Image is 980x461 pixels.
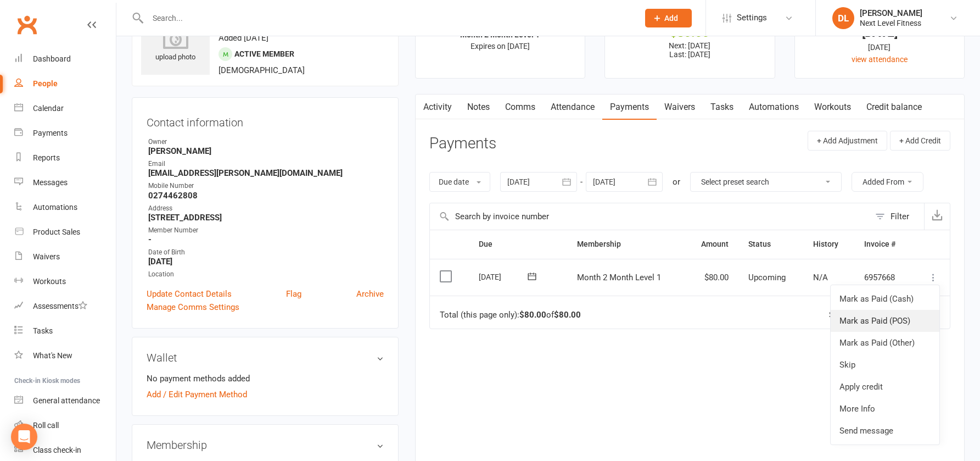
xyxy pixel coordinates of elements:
[870,203,924,230] button: Filter
[807,95,859,120] a: Workouts
[14,343,116,368] a: What's New
[860,8,922,18] div: [PERSON_NAME]
[33,153,60,162] div: Reports
[479,268,529,285] div: [DATE]
[33,203,77,212] div: Automations
[14,220,116,245] a: Product Sales
[429,135,496,152] h3: Payments
[148,213,384,223] strong: [STREET_ADDRESS]
[543,95,602,120] a: Attendance
[234,49,294,58] span: Active member
[831,288,939,310] a: Mark as Paid (Cash)
[497,95,543,120] a: Comms
[148,257,384,266] strong: [DATE]
[741,95,807,120] a: Automations
[148,159,384,169] div: Email
[831,310,939,332] a: Mark as Paid (POS)
[144,10,631,26] input: Search...
[14,121,116,146] a: Payments
[808,131,887,151] button: + Add Adjustment
[832,7,854,29] div: DL
[416,95,460,120] a: Activity
[147,372,384,385] li: No payment methods added
[148,191,384,201] strong: 0274462808
[147,287,232,301] a: Update Contact Details
[567,230,685,258] th: Membership
[615,27,764,38] div: $80.00
[147,301,239,314] a: Manage Comms Settings
[831,420,939,442] a: Send message
[33,79,58,88] div: People
[805,27,954,38] div: [DATE]
[11,424,37,450] div: Open Intercom Messenger
[14,319,116,343] a: Tasks
[657,95,703,120] a: Waivers
[831,332,939,354] a: Mark as Paid (Other)
[860,18,922,28] div: Next Level Fitness
[14,195,116,220] a: Automations
[286,287,301,301] a: Flag
[148,203,384,214] div: Address
[33,54,71,63] div: Dashboard
[891,210,909,223] div: Filter
[14,245,116,269] a: Waivers
[33,326,53,335] div: Tasks
[854,230,912,258] th: Invoice #
[813,273,828,282] span: N/A
[440,310,581,320] div: Total (this page only): of
[831,398,939,420] a: More Info
[829,310,926,320] div: Showing of payments
[33,277,66,286] div: Workouts
[805,41,954,53] div: [DATE]
[148,269,384,280] div: Location
[615,41,764,59] p: Next: [DATE] Last: [DATE]
[219,33,268,43] time: Added [DATE]
[469,230,567,258] th: Due
[14,413,116,438] a: Roll call
[13,11,41,38] a: Clubworx
[33,104,64,113] div: Calendar
[748,273,786,282] span: Upcoming
[148,181,384,191] div: Mobile Number
[33,396,100,405] div: General attendance
[645,9,692,27] button: Add
[33,446,81,454] div: Class check-in
[859,95,929,120] a: Credit balance
[890,131,950,151] button: + Add Credit
[33,421,59,430] div: Roll call
[33,129,68,137] div: Payments
[831,376,939,398] a: Apply credit
[147,439,384,451] h3: Membership
[33,252,60,261] div: Waivers
[148,146,384,156] strong: [PERSON_NAME]
[737,5,767,30] span: Settings
[148,225,384,236] div: Member Number
[14,269,116,294] a: Workouts
[602,95,657,120] a: Payments
[460,95,497,120] a: Notes
[33,351,72,360] div: What's New
[356,287,384,301] a: Archive
[14,146,116,170] a: Reports
[148,247,384,258] div: Date of Birth
[852,55,908,64] a: view attendance
[14,170,116,195] a: Messages
[147,112,384,129] h3: Contact information
[852,172,923,192] button: Added From
[147,352,384,364] h3: Wallet
[430,203,870,230] input: Search by invoice number
[141,27,210,63] div: upload photo
[14,294,116,319] a: Assessments
[14,47,116,71] a: Dashboard
[831,354,939,376] a: Skip
[148,137,384,147] div: Owner
[738,230,803,258] th: Status
[33,227,80,236] div: Product Sales
[803,230,854,258] th: History
[33,302,87,310] div: Assessments
[147,388,247,401] a: Add / Edit Payment Method
[148,235,384,245] strong: -
[519,310,546,320] strong: $80.00
[219,65,305,75] span: [DEMOGRAPHIC_DATA]
[673,175,680,188] div: or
